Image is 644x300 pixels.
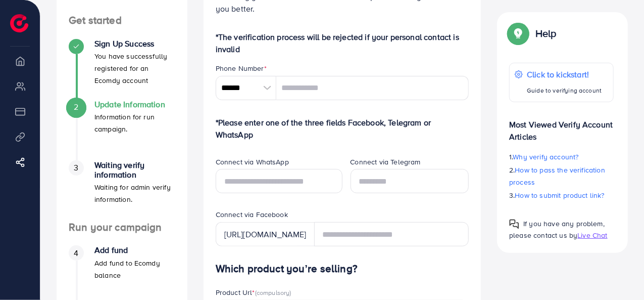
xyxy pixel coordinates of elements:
[577,230,607,240] span: Live Chat
[509,165,605,187] span: How to pass the verification process
[94,100,175,109] h4: Update Information
[94,111,175,135] p: Information for run campaign.
[515,190,605,200] span: How to submit product link?
[57,221,187,234] h4: Run your campaign
[535,27,557,39] p: Help
[57,100,187,160] li: Update Information
[216,209,288,220] label: Connect via Facebook
[74,247,78,259] span: 4
[216,31,469,55] p: *The verification process will be rejected if your personal contact is invalid
[351,157,421,167] label: Connect via Telegram
[10,14,28,32] img: logo
[509,164,614,188] p: 2.
[57,160,187,221] li: Waiting verify information
[216,157,289,167] label: Connect via WhatsApp
[509,189,614,201] p: 3.
[57,14,187,27] h4: Get started
[216,63,267,73] label: Phone Number
[94,181,175,205] p: Waiting for admin verify information.
[94,39,175,49] h4: Sign Up Success
[94,50,175,87] p: You have successfully registered for an Ecomdy account
[94,160,175,180] h4: Waiting verify information
[509,110,614,143] p: Most Viewed Verify Account Articles
[509,151,614,163] p: 1.
[527,84,602,97] p: Guide to verifying account
[216,287,291,297] label: Product Url
[527,68,602,80] p: Click to kickstart!
[94,257,175,281] p: Add fund to Ecomdy balance
[513,152,579,162] span: Why verify account?
[216,263,469,275] h4: Which product you’re selling?
[74,162,78,174] span: 3
[216,116,469,141] p: *Please enter one of the three fields Facebook, Telegram or WhatsApp
[509,219,605,240] span: If you have any problem, please contact us by
[94,245,175,255] h4: Add fund
[216,222,315,246] div: [URL][DOMAIN_NAME]
[509,24,527,42] img: Popup guide
[74,101,78,113] span: 2
[509,219,519,229] img: Popup guide
[57,39,187,100] li: Sign Up Success
[255,288,291,297] span: (compulsory)
[601,254,636,292] iframe: Chat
